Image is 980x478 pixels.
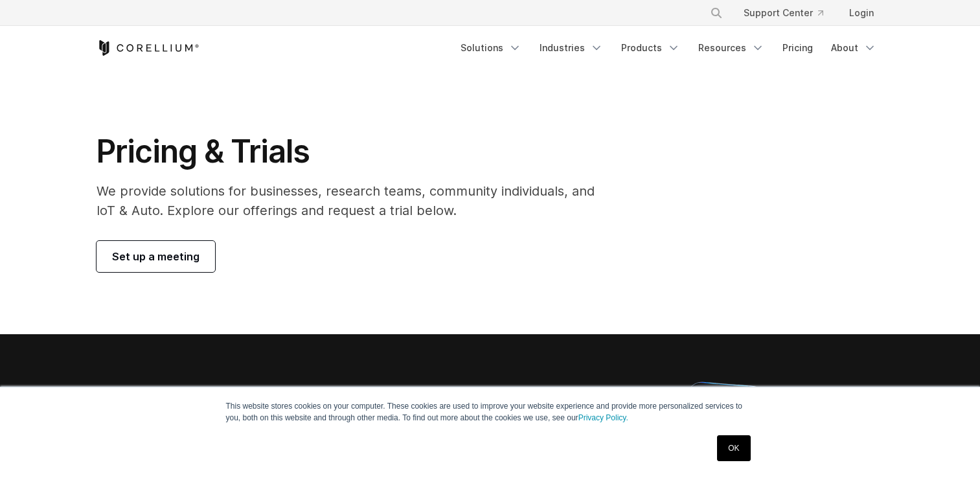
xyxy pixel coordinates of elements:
h1: Pricing & Trials [97,132,613,171]
a: Privacy Policy. [578,413,628,422]
a: Login [839,1,884,25]
div: Navigation Menu [453,36,884,60]
span: Set up a meeting [112,249,199,264]
a: Support Center [733,1,834,25]
p: This website stores cookies on your computer. These cookies are used to improve your website expe... [226,400,755,424]
a: Solutions [453,36,529,60]
a: Corellium Home [97,40,199,56]
p: We provide solutions for businesses, research teams, community individuals, and IoT & Auto. Explo... [97,181,613,220]
a: OK [717,435,750,461]
a: Pricing [775,36,821,60]
a: Resources [690,36,772,60]
button: Search [705,1,728,25]
a: Products [613,36,688,60]
a: About [823,36,884,60]
div: Navigation Menu [694,1,884,25]
a: Industries [532,36,611,60]
a: Set up a meeting [97,241,215,272]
